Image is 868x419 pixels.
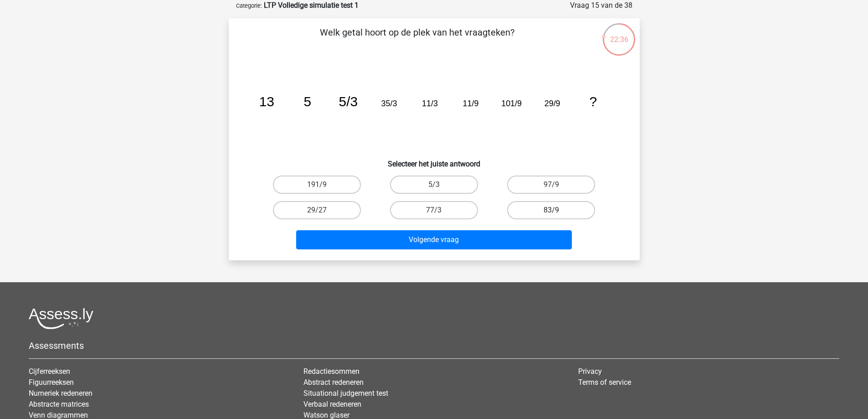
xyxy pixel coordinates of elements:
label: 83/9 [507,201,595,219]
small: Categorie: [236,2,262,9]
img: Assessly logo [29,308,93,329]
label: 191/9 [273,176,361,194]
h5: Assessments [29,340,839,351]
strong: LTP Volledige simulatie test 1 [264,1,359,10]
tspan: 11/9 [462,99,478,108]
label: 5/3 [390,176,478,194]
a: Numeriek redeneren [29,389,92,398]
a: Abstracte matrices [29,400,89,409]
a: Figuurreeksen [29,378,74,387]
tspan: 101/9 [501,99,522,108]
label: 97/9 [507,176,595,194]
a: Situational judgement test [303,389,388,398]
label: 77/3 [390,201,478,219]
p: Welk getal hoort op de plek van het vraagteken? [243,26,591,53]
tspan: 5/3 [339,94,358,109]
tspan: 5 [303,94,311,109]
tspan: 35/3 [381,99,397,108]
tspan: ? [589,94,597,109]
a: Privacy [578,367,602,376]
h6: Selecteer het juiste antwoord [243,152,625,168]
tspan: 29/9 [544,99,560,108]
div: 22:36 [602,22,636,45]
label: 29/27 [273,201,361,219]
a: Terms of service [578,378,631,387]
a: Verbaal redeneren [303,400,361,409]
a: Abstract redeneren [303,378,364,387]
a: Redactiesommen [303,367,360,376]
a: Cijferreeksen [29,367,70,376]
tspan: 13 [259,94,274,109]
tspan: 11/3 [422,99,438,108]
button: Volgende vraag [296,230,572,249]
